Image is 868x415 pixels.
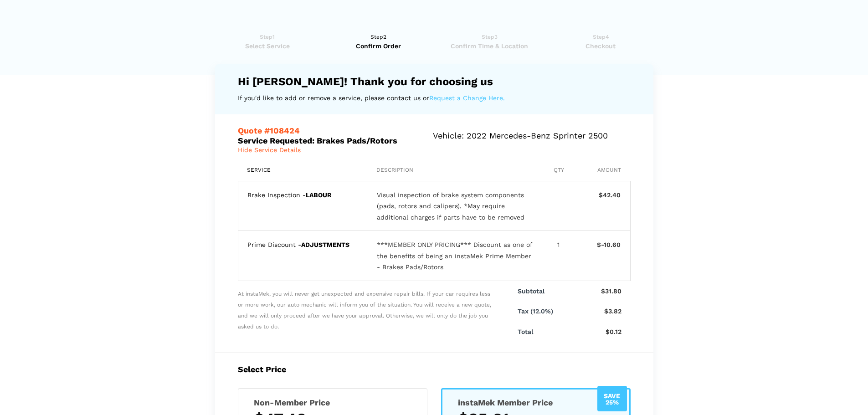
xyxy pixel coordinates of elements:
[377,190,534,223] div: Visual inspection of brake system components (pads, rotors and calipers). *May require additional...
[238,281,493,342] span: At instaMek, you will never get unexpected and expensive repair bills. If your car requires less ...
[437,41,542,51] span: Confirm Time & Location
[570,326,621,338] p: $0.12
[306,191,332,199] b: LABOUR
[215,32,320,51] a: Step1
[548,41,653,51] span: Checkout
[326,41,431,51] span: Confirm Order
[247,190,360,223] div: Brake Inspection -
[583,190,621,223] div: $42.40
[548,32,653,51] a: Step4
[215,41,320,51] span: Select Service
[570,306,621,317] p: $3.82
[238,126,420,145] h5: Service Requested: Brakes Pads/Rotors
[247,239,360,273] div: Prime Discount -
[518,286,570,297] p: Subtotal
[597,386,627,411] div: Save 25%
[238,126,300,135] span: Quote #108424
[326,32,431,51] a: Step2
[551,239,566,273] div: 1
[518,306,570,317] p: Tax (12.0%)
[376,167,534,173] div: Description
[551,167,566,173] div: Qty
[433,131,631,140] h5: Vehicle: 2022 Mercedes-Benz Sprinter 2500
[377,239,534,273] div: ***MEMBER ONLY PRICING*** Discount as one of the benefits of being an instaMek Prime Member - Bra...
[247,167,360,173] div: Service
[570,286,621,297] p: $31.80
[238,364,631,374] h5: Select Price
[518,326,570,338] p: Total
[238,92,631,104] p: If you'd like to add or remove a service, please contact us or
[437,32,542,51] a: Step3
[583,239,621,273] div: $-10.60
[458,398,614,407] h5: instaMek Member Price
[584,167,621,173] div: Amount
[429,92,505,104] a: Request a Change Here.
[238,75,631,88] h4: Hi [PERSON_NAME]! Thank you for choosing us
[301,241,349,248] b: ADJUSTMENTS
[238,146,301,154] span: Hide Service Details
[254,398,411,407] h5: Non-Member Price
